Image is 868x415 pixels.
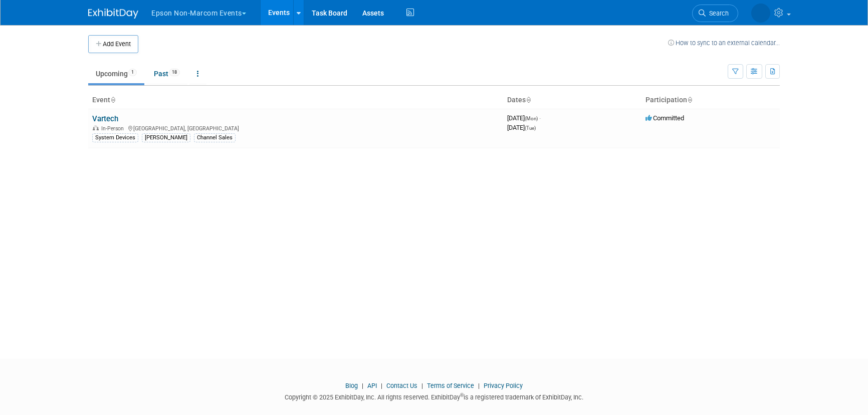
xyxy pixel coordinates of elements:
[345,382,358,389] a: Blog
[706,10,729,17] span: Search
[386,382,417,389] a: Contact Us
[92,124,499,132] div: [GEOGRAPHIC_DATA], [GEOGRAPHIC_DATA]
[460,392,464,398] sup: ®
[88,92,503,109] th: Event
[93,125,99,130] img: In-Person Event
[169,69,180,76] span: 18
[101,125,127,132] span: In-Person
[92,133,138,142] div: System Devices
[88,9,138,19] img: ExhibitDay
[525,116,538,121] span: (Mon)
[476,382,482,389] span: |
[359,382,366,389] span: |
[484,382,523,389] a: Privacy Policy
[525,125,536,131] span: (Tue)
[668,39,780,47] a: How to sync to an external calendar...
[751,4,770,23] img: Lucy Roberts
[641,92,780,109] th: Participation
[419,382,425,389] span: |
[146,64,187,83] a: Past18
[539,114,541,122] span: -
[367,382,377,389] a: API
[692,5,738,22] a: Search
[88,64,144,83] a: Upcoming1
[645,114,684,122] span: Committed
[427,382,474,389] a: Terms of Service
[142,133,190,142] div: [PERSON_NAME]
[110,96,115,104] a: Sort by Event Name
[88,35,138,53] button: Add Event
[526,96,531,104] a: Sort by Start Date
[687,96,692,104] a: Sort by Participation Type
[507,114,541,122] span: [DATE]
[503,92,641,109] th: Dates
[194,133,236,142] div: Channel Sales
[378,382,385,389] span: |
[92,114,118,123] a: Vartech
[507,124,536,131] span: [DATE]
[128,69,137,76] span: 1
